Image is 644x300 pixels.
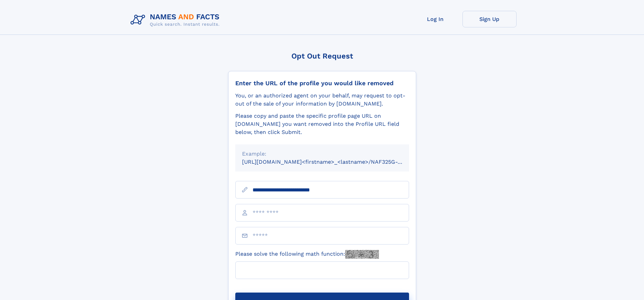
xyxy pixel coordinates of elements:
div: Example: [242,150,402,158]
small: [URL][DOMAIN_NAME]<firstname>_<lastname>/NAF325G-xxxxxxxx [242,159,422,165]
div: Please copy and paste the specific profile page URL on [DOMAIN_NAME] you want removed into the Pr... [235,112,409,136]
div: Opt Out Request [228,52,416,60]
a: Log In [408,11,462,27]
div: You, or an authorized agent on your behalf, may request to opt-out of the sale of your informatio... [235,92,409,108]
a: Sign Up [462,11,517,27]
img: Logo Names and Facts [128,11,225,29]
div: Enter the URL of the profile you would like removed [235,79,409,87]
label: Please solve the following math function: [235,250,379,259]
